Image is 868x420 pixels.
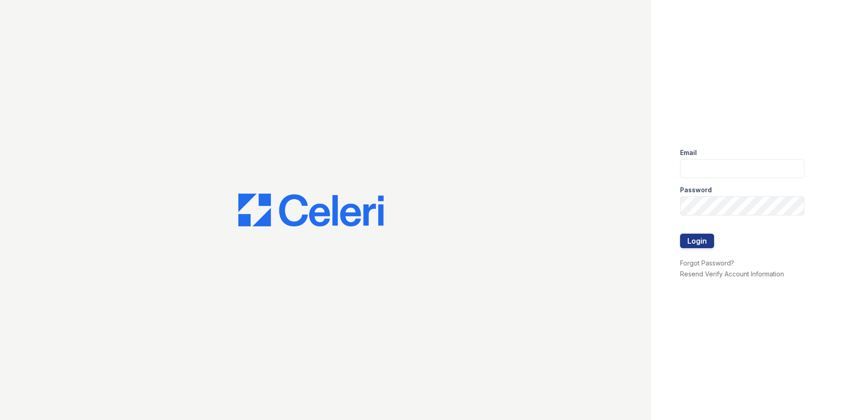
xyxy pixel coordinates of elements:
[680,185,712,195] label: Password
[680,148,697,157] label: Email
[680,270,784,278] a: Resend Verify Account Information
[238,194,384,226] img: CE_Logo_Blue-a8612792a0a2168367f1c8372b55b34899dd931a85d93a1a3d3e32e68fde9ad4.png
[680,259,734,267] a: Forgot Password?
[680,234,714,248] button: Login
